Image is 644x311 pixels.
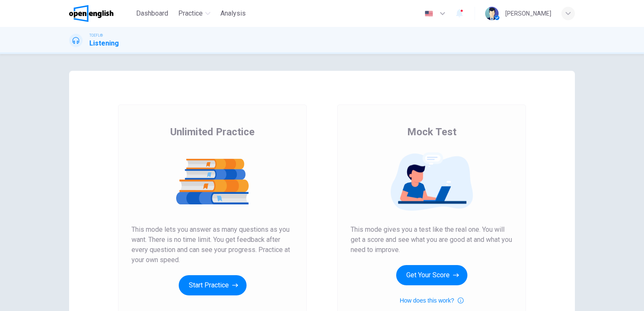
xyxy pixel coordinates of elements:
h1: Listening [89,38,119,48]
span: This mode lets you answer as many questions as you want. There is no time limit. You get feedback... [131,225,293,265]
span: TOEFL® [89,32,103,38]
a: OpenEnglish logo [69,5,133,22]
button: Start Practice [179,275,247,295]
span: Unlimited Practice [170,125,255,139]
button: Practice [175,6,214,21]
div: [PERSON_NAME] [505,8,551,19]
span: Analysis [220,8,246,19]
button: Dashboard [133,6,172,21]
span: Mock Test [407,125,456,139]
span: This mode gives you a test like the real one. You will get a score and see what you are good at a... [351,225,513,255]
img: en [424,11,434,17]
button: How does this work? [400,295,463,306]
img: OpenEnglish logo [69,5,113,22]
img: Profile picture [485,7,499,20]
button: Analysis [217,6,249,21]
button: Get Your Score [396,265,467,285]
span: Dashboard [136,8,168,19]
span: Practice [178,8,203,19]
